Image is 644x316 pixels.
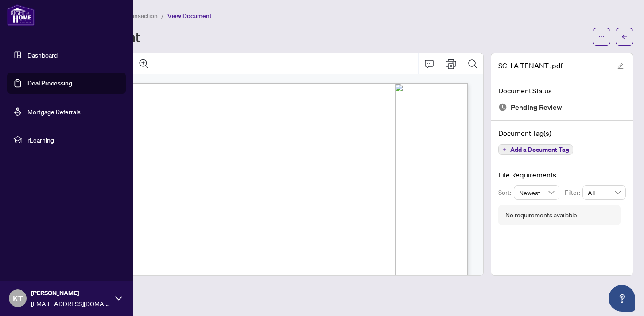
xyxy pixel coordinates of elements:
button: Open asap [609,285,635,312]
span: SCH A TENANT .pdf [498,60,563,71]
span: Newest [519,186,555,199]
span: KT [13,292,23,304]
img: Document Status [498,103,507,112]
p: Filter: [565,188,582,197]
span: All [588,186,621,199]
a: Deal Processing [27,79,72,87]
span: rLearning [27,135,120,145]
span: edit [617,63,624,69]
span: View Document [167,12,212,20]
span: Pending Review [511,101,562,113]
span: arrow-left [621,34,628,40]
div: No requirements available [505,210,577,220]
h4: File Requirements [498,170,626,180]
p: Sort: [498,188,514,197]
li: / [161,11,164,21]
button: Add a Document Tag [498,144,573,155]
span: Add a Document Tag [510,146,569,153]
a: Dashboard [27,51,58,59]
h4: Document Tag(s) [498,128,626,139]
img: logo [7,4,35,26]
span: plus [502,147,507,152]
h4: Document Status [498,85,626,96]
span: [EMAIL_ADDRESS][DOMAIN_NAME] [31,299,111,308]
a: Mortgage Referrals [27,108,81,116]
span: View Transaction [110,12,158,20]
span: ellipsis [598,34,605,40]
span: [PERSON_NAME] [31,288,111,298]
